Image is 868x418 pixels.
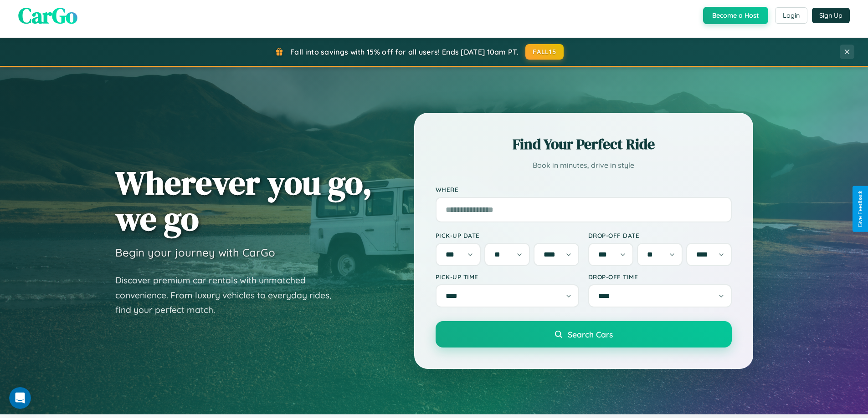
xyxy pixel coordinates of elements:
label: Drop-off Time [588,273,732,281]
span: Fall into savings with 15% off for all users! Ends [DATE] 10am PT. [290,47,519,56]
iframe: Intercom live chat [9,387,31,409]
button: Login [775,7,807,24]
button: FALL15 [525,44,564,60]
label: Pick-up Time [436,273,579,281]
p: Discover premium car rentals with unmatched convenience. From luxury vehicles to everyday rides, ... [115,273,343,317]
label: Drop-off Date [588,232,732,239]
button: Search Cars [436,321,732,347]
button: Sign Up [812,8,850,23]
button: Become a Host [703,7,768,24]
span: CarGo [18,0,77,30]
h3: Begin your journey with CarGo [115,246,275,259]
p: Book in minutes, drive in style [436,159,732,172]
span: Search Cars [568,329,613,339]
div: Give Feedback [857,191,863,227]
h1: Wherever you go, we go [115,165,372,237]
label: Pick-up Date [436,232,579,239]
label: Where [436,186,732,193]
h2: Find Your Perfect Ride [436,134,732,154]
